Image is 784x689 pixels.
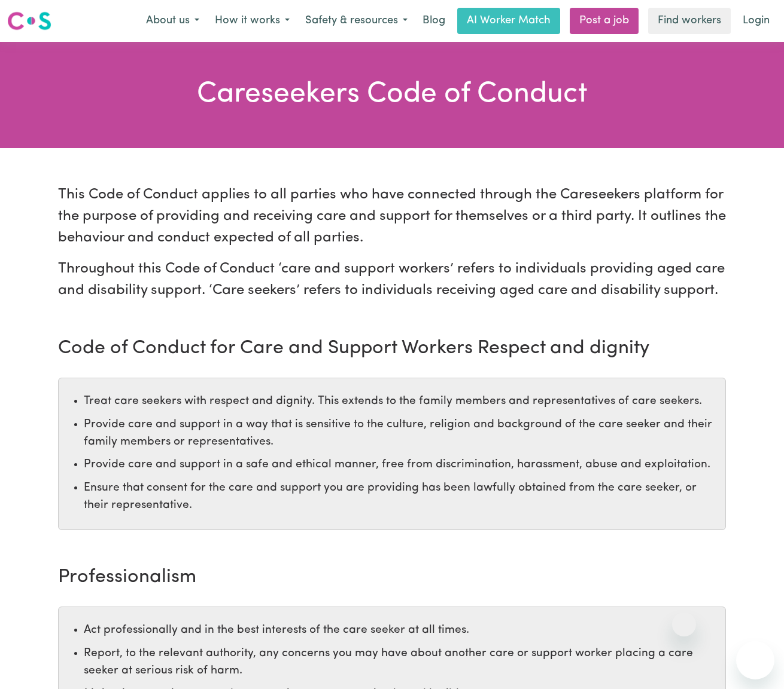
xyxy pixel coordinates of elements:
[207,8,297,33] button: How it works
[58,184,726,249] p: This Code of Conduct applies to all parties who have connected through the Careseekers platform f...
[84,622,719,639] li: Act professionally and in the best interests of the care seeker at all times.
[58,566,726,589] h2: Professionalism
[138,8,207,33] button: About us
[570,8,639,34] a: Post a job
[84,480,719,515] li: Ensure that consent for the care and support you are providing has been lawfully obtained from th...
[58,337,726,360] h2: Code of Conduct for Care and Support Workers Respect and dignity
[672,613,696,636] iframe: Close message
[415,8,452,34] a: Blog
[648,8,731,34] a: Find workers
[457,8,560,34] a: AI Worker Match
[12,78,772,112] div: Careseekers Code of Conduct
[7,10,51,32] img: Careseekers logo
[84,645,719,680] li: Report, to the relevant authority, any concerns you may have about another care or support worker...
[736,8,777,34] a: Login
[297,8,415,33] button: Safety & resources
[84,457,719,474] li: Provide care and support in a safe and ethical manner, free from discrimination, harassment, abus...
[58,258,726,301] p: Throughout this Code of Conduct ‘care and support workers’ refers to individuals providing aged c...
[84,417,719,451] li: Provide care and support in a way that is sensitive to the culture, religion and background of th...
[7,7,51,35] a: Careseekers logo
[736,641,774,679] iframe: Button to launch messaging window
[84,393,719,411] li: Treat care seekers with respect and dignity. This extends to the family members and representativ...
